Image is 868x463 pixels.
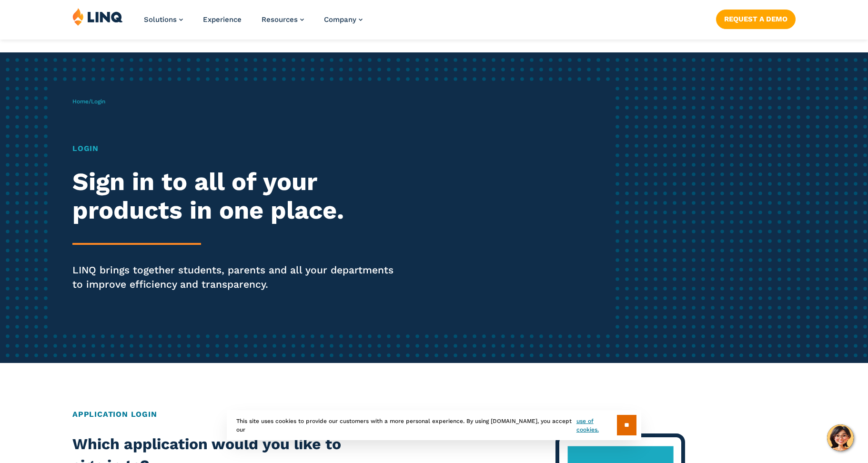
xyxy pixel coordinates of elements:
[262,15,304,24] a: Resources
[576,417,617,434] a: use of cookies.
[72,98,105,105] span: /
[827,424,854,451] button: Hello, have a question? Let’s chat.
[72,263,407,292] p: LINQ brings together students, parents and all your departments to improve efficiency and transpa...
[72,168,407,225] h2: Sign in to all of your products in one place.
[716,8,796,29] nav: Button Navigation
[716,10,796,29] a: Request a Demo
[144,8,363,39] nav: Primary Navigation
[72,143,407,154] h1: Login
[144,15,177,24] span: Solutions
[324,15,356,24] span: Company
[227,410,641,440] div: This site uses cookies to provide our customers with a more personal experience. By using [DOMAIN...
[72,98,89,105] a: Home
[144,15,183,24] a: Solutions
[72,409,796,420] h2: Application Login
[91,98,105,105] span: Login
[324,15,363,24] a: Company
[262,15,298,24] span: Resources
[72,8,123,26] img: LINQ | K‑12 Software
[203,15,242,24] a: Experience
